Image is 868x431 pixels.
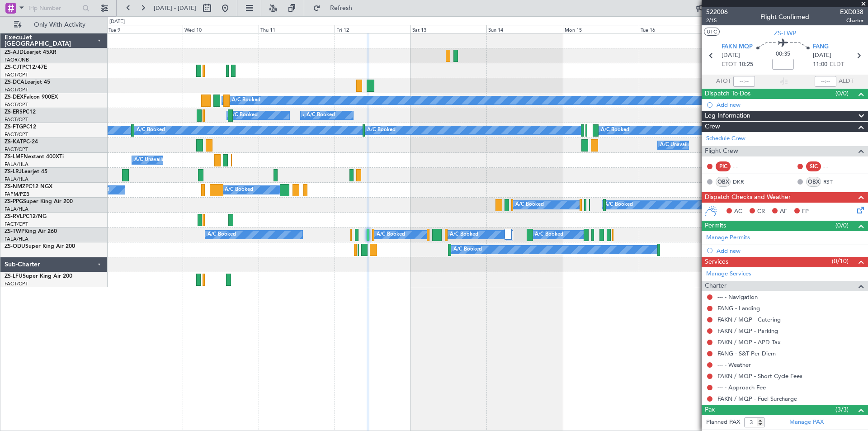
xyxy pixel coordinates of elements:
a: ZS-AJDLearjet 45XR [5,50,57,55]
span: CR [757,207,765,216]
div: Fri 12 [335,25,410,33]
a: FAOR/JNB [5,57,29,63]
div: OBX [806,177,821,187]
span: ZS-ERS [5,109,23,115]
span: [DATE] [722,51,740,60]
span: 00:35 [776,50,790,59]
a: FACT/CPT [5,71,28,78]
div: A/C Unavailable [134,153,172,167]
div: A/C Booked [137,123,165,137]
div: SIC [806,161,821,171]
span: Crew [705,122,720,132]
span: ELDT [830,60,844,69]
a: FAPM/PZB [5,191,29,198]
a: FACT/CPT [5,131,28,138]
a: FAKN / MQP - Short Cycle Fees [717,372,802,380]
span: FP [802,207,809,216]
div: PIC [716,161,731,171]
div: A/C Booked [535,228,563,242]
a: ZS-CJTPC12/47E [5,65,47,70]
a: FAKN / MQP - Parking [717,327,778,335]
div: Add new [717,101,863,109]
div: Wed 10 [183,25,259,33]
span: (0/10) [832,256,849,266]
a: FALA/HLA [5,236,28,242]
div: Tue 9 [107,25,183,33]
div: Mon 15 [563,25,639,33]
div: A/C Booked [303,109,331,122]
a: FACT/CPT [5,86,28,93]
div: A/C Booked [225,183,253,197]
span: ZS-PPG [5,199,23,204]
div: A/C Booked [601,123,629,137]
a: ZS-ODUSuper King Air 200 [5,244,75,249]
div: A/C Unavailable [660,138,698,152]
a: FACT/CPT [5,101,28,108]
a: Manage Permits [706,233,750,242]
span: 522006 [706,7,728,17]
div: A/C Booked [208,228,236,242]
a: DKR [733,178,753,186]
span: ZS-TWP [5,229,24,234]
a: FAKN / MQP - APD Tax [717,338,781,346]
span: [DATE] [813,51,831,60]
div: Add new [717,247,863,255]
span: ZS-LRJ [5,169,22,175]
span: ZS-AJD [5,50,24,55]
div: A/C Booked [367,123,396,137]
span: Only With Activity [24,22,95,28]
a: FACT/CPT [5,146,28,153]
span: 2/15 [706,17,728,24]
span: 11:00 [813,60,827,69]
span: EXD038 [840,7,863,17]
span: Leg Information [705,111,750,121]
a: Manage PAX [789,418,824,427]
a: FACT/CPT [5,221,28,227]
a: ZS-LMFNextant 400XTi [5,154,64,160]
a: FACT/CPT [5,116,28,123]
span: ETOT [722,60,736,69]
div: A/C Booked [307,109,335,122]
a: ZS-LRJLearjet 45 [5,169,47,175]
div: Tue 16 [639,25,715,33]
span: ATOT [716,77,731,86]
span: ZS-DCA [5,80,24,85]
div: A/C Booked [450,228,478,242]
span: 10:25 [739,60,753,69]
a: ZS-ERSPC12 [5,109,36,115]
input: --:-- [733,76,755,87]
span: Dispatch Checks and Weather [705,192,791,203]
span: ZS-DEX [5,95,24,100]
div: A/C Booked [229,109,258,122]
div: A/C Booked [453,243,482,256]
a: FALA/HLA [5,161,28,168]
span: ALDT [839,77,854,86]
div: A/C Booked [377,228,405,242]
span: ZS-FTG [5,124,23,130]
a: FAKN / MQP - Fuel Surcharge [717,395,797,403]
a: ZS-TWPKing Air 260 [5,229,57,234]
span: FANG [813,43,829,52]
div: A/C Booked [232,94,260,107]
a: FAKN / MQP - Catering [717,316,781,323]
span: Flight Crew [705,146,738,156]
span: Charter [705,281,726,291]
span: [DATE] - [DATE] [154,4,196,12]
span: ZS-ODU [5,244,25,249]
a: --- - Weather [717,361,751,369]
a: FACT/CPT [5,280,28,287]
span: FAKN MQP [722,43,753,52]
button: Only With Activity [10,18,98,32]
span: AF [780,207,787,216]
div: [DATE] [109,18,125,26]
a: ZS-RVLPC12/NG [5,214,47,219]
a: FALA/HLA [5,206,28,213]
span: (0/0) [835,221,849,230]
div: A/C Booked [604,198,633,212]
a: Schedule Crew [706,134,745,143]
a: ZS-LFUSuper King Air 200 [5,274,72,279]
a: FALA/HLA [5,176,28,183]
span: Charter [840,17,863,24]
span: Dispatch To-Dos [705,89,750,99]
label: Planned PAX [706,418,740,427]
